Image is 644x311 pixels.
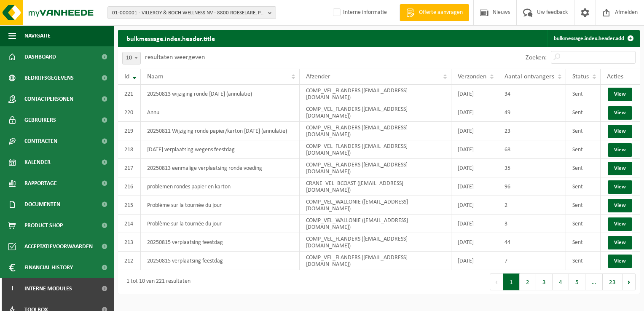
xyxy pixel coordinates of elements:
[566,159,601,177] td: Sent
[608,236,632,249] a: View
[124,73,129,80] span: Id
[498,196,566,214] td: 2
[451,85,498,103] td: [DATE]
[585,273,603,290] span: …
[451,140,498,159] td: [DATE]
[24,131,57,152] span: Contracten
[498,85,566,103] td: 34
[122,274,191,290] div: 1 tot 10 van 221 resultaten
[141,252,300,270] td: 20250815 verplaatsing feestdag
[24,194,60,215] span: Documenten
[451,233,498,252] td: [DATE]
[118,85,141,103] td: 221
[498,233,566,252] td: 44
[608,255,632,268] a: View
[118,177,141,196] td: 216
[300,196,451,214] td: COMP_VEL_WALLONIE ([EMAIL_ADDRESS][DOMAIN_NAME])
[141,233,300,252] td: 20250815 verplaatsing feestdag
[607,73,623,80] span: Acties
[331,6,387,19] label: Interne informatie
[417,8,465,17] span: Offerte aanvragen
[141,177,300,196] td: problemen rondes papier en karton
[572,73,589,80] span: Status
[451,196,498,214] td: [DATE]
[536,273,553,290] button: 3
[24,110,56,131] span: Gebruikers
[300,103,451,122] td: COMP_VEL_FLANDERS ([EMAIL_ADDRESS][DOMAIN_NAME])
[300,214,451,233] td: COMP_VEL_WALLONIE ([EMAIL_ADDRESS][DOMAIN_NAME])
[300,122,451,140] td: COMP_VEL_FLANDERS ([EMAIL_ADDRESS][DOMAIN_NAME])
[300,177,451,196] td: CRANE_VEL_BCOAST ([EMAIL_ADDRESS][DOMAIN_NAME])
[118,30,223,46] h2: bulkmessage.index.header.title
[24,88,73,110] span: Contactpersonen
[451,103,498,122] td: [DATE]
[526,54,547,61] label: Zoeken:
[112,7,265,19] span: 01-000001 - VILLEROY & BOCH WELLNESS NV - 8800 ROESELARE, POPULIERSTRAAT 1
[498,122,566,140] td: 23
[141,196,300,214] td: Problème sur la tournée du jour
[24,67,74,88] span: Bedrijfsgegevens
[118,196,141,214] td: 215
[118,159,141,177] td: 217
[608,125,632,138] a: View
[498,103,566,122] td: 49
[547,30,639,47] a: bulkmessage.index.header.add
[566,140,601,159] td: Sent
[107,6,276,19] button: 01-000001 - VILLEROY & BOCH WELLNESS NV - 8800 ROESELARE, POPULIERSTRAAT 1
[608,199,632,212] a: View
[400,4,469,21] a: Offerte aanvragen
[608,162,632,175] a: View
[145,54,205,61] label: resultaten weergeven
[8,278,16,299] span: I
[608,143,632,157] a: View
[306,73,330,80] span: Afzender
[498,214,566,233] td: 3
[608,180,632,194] a: View
[118,214,141,233] td: 214
[608,217,632,231] a: View
[566,233,601,252] td: Sent
[141,214,300,233] td: Problème sur la tournée du jour
[498,177,566,196] td: 96
[24,46,56,67] span: Dashboard
[458,73,486,80] span: Verzonden
[608,106,632,120] a: View
[566,122,601,140] td: Sent
[300,233,451,252] td: COMP_VEL_FLANDERS ([EMAIL_ADDRESS][DOMAIN_NAME])
[569,273,585,290] button: 5
[608,88,632,101] a: View
[141,122,300,140] td: 20250811 Wijziging ronde papier/karton [DATE] (annulatie)
[566,214,601,233] td: Sent
[566,103,601,122] td: Sent
[300,252,451,270] td: COMP_VEL_FLANDERS ([EMAIL_ADDRESS][DOMAIN_NAME])
[141,159,300,177] td: 20250813 eenmalige verplaatsing ronde voeding
[118,122,141,140] td: 219
[504,73,554,80] span: Aantal ontvangers
[118,233,141,252] td: 213
[603,273,623,290] button: 23
[566,85,601,103] td: Sent
[24,25,51,46] span: Navigatie
[451,159,498,177] td: [DATE]
[566,252,601,270] td: Sent
[24,278,72,299] span: Interne modules
[118,140,141,159] td: 218
[490,273,503,290] button: Previous
[300,159,451,177] td: COMP_VEL_FLANDERS ([EMAIL_ADDRESS][DOMAIN_NAME])
[553,273,569,290] button: 4
[24,152,51,173] span: Kalender
[300,140,451,159] td: COMP_VEL_FLANDERS ([EMAIL_ADDRESS][DOMAIN_NAME])
[623,273,636,290] button: Next
[122,52,141,64] span: 10
[566,177,601,196] td: Sent
[498,159,566,177] td: 35
[141,140,300,159] td: [DATE] verplaatsing wegens feestdag
[141,103,300,122] td: Annu
[24,257,73,278] span: Financial History
[24,236,93,257] span: Acceptatievoorwaarden
[451,252,498,270] td: [DATE]
[498,252,566,270] td: 7
[24,215,63,236] span: Product Shop
[520,273,536,290] button: 2
[147,73,164,80] span: Naam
